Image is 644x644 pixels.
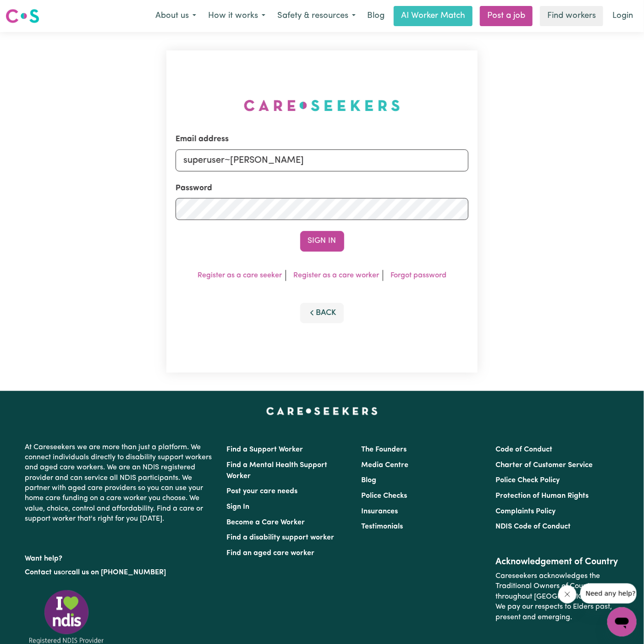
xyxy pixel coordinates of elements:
a: Sign In [227,503,250,511]
a: Find a Mental Health Support Worker [227,462,328,480]
iframe: Button to launch messaging window [607,607,637,637]
a: Police Checks [361,492,407,500]
button: Safety & resources [271,6,362,26]
a: Become a Care Worker [227,519,305,526]
a: Register as a care seeker [198,272,282,279]
img: Careseekers logo [6,8,39,24]
p: Want help? [25,550,216,564]
a: Login [607,6,638,26]
a: Testimonials [361,523,403,530]
iframe: Message from company [580,583,637,604]
a: Police Check Policy [495,477,560,484]
button: About us [149,6,202,26]
a: AI Worker Match [394,6,473,26]
a: Contact us [25,569,61,576]
button: How it works [202,6,271,26]
button: Sign In [300,231,344,251]
h2: Acknowledgement of Country [495,556,619,567]
iframe: Close message [558,585,577,604]
a: Register as a care worker [293,272,379,279]
label: Password [176,182,212,194]
a: Find a Support Worker [227,446,303,453]
a: Find a disability support worker [227,534,335,541]
a: Charter of Customer Service [495,462,593,469]
a: Careseekers home page [266,407,378,415]
a: Find an aged care worker [227,550,315,557]
a: Code of Conduct [495,446,552,453]
a: Blog [361,477,376,484]
a: Careseekers logo [6,6,39,27]
input: Email address [176,149,468,171]
a: call us on [PHONE_NUMBER] [68,569,166,576]
p: or [25,564,216,581]
a: Post a job [480,6,533,26]
a: Complaints Policy [495,508,556,515]
a: Media Centre [361,462,408,469]
a: Blog [362,6,390,26]
a: Post your care needs [227,488,298,495]
a: Find workers [540,6,603,26]
p: At Careseekers we are more than just a platform. We connect individuals directly to disability su... [25,439,216,528]
a: Insurances [361,508,398,515]
button: Back [300,303,344,323]
a: The Founders [361,446,407,453]
p: Careseekers acknowledges the Traditional Owners of Country throughout [GEOGRAPHIC_DATA]. We pay o... [495,567,619,626]
a: NDIS Code of Conduct [495,523,571,530]
a: Forgot password [391,272,446,279]
a: Protection of Human Rights [495,492,589,500]
label: Email address [176,133,229,145]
